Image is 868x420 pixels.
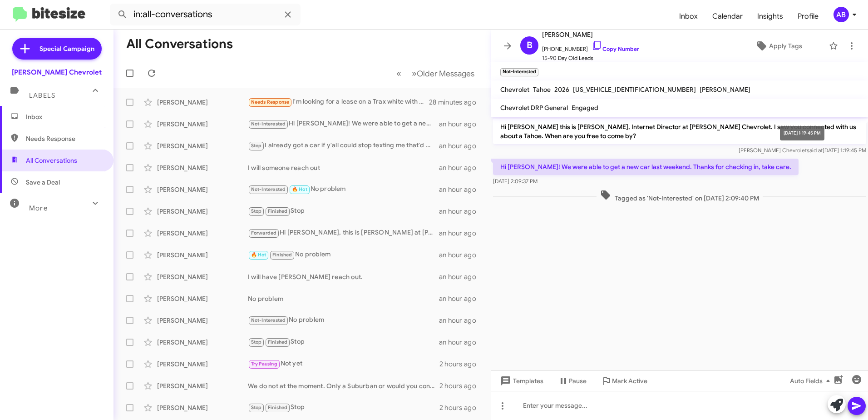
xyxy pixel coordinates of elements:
[439,316,483,325] div: an hour ago
[769,38,802,54] span: Apply Tags
[783,373,841,389] button: Auto Fields
[542,29,639,40] span: [PERSON_NAME]
[790,373,833,389] span: Auto Fields
[491,373,551,389] button: Templates
[750,3,790,30] a: Insights
[542,54,639,63] span: 15-90 Day Old Leads
[110,4,301,25] input: Search
[268,208,288,214] span: Finished
[498,373,543,389] span: Templates
[551,373,594,389] button: Pause
[705,3,750,30] a: Calendar
[500,68,538,76] small: Not-Interested
[251,252,266,258] span: 🔥 Hot
[542,40,639,54] span: [PHONE_NUMBER]
[248,119,439,129] div: Hi [PERSON_NAME]! We were able to get a new car last weekend. Thanks for checking in, take care.
[248,315,439,325] div: No problem
[29,91,55,100] span: Labels
[26,178,60,187] span: Save a Deal
[12,68,102,77] div: [PERSON_NAME] Chevrolet
[251,186,286,192] span: Not-Interested
[439,360,483,369] div: 2 hours ago
[439,120,483,129] div: an hour ago
[739,147,866,154] span: [PERSON_NAME] Chevrolet [DATE] 1:19:45 PM
[439,185,483,194] div: an hour ago
[157,185,248,194] div: [PERSON_NAME]
[272,252,292,258] span: Finished
[248,381,439,390] div: We do not at the moment. Only a Suburban or would you consider a Tahoe?
[439,163,483,172] div: an hour ago
[500,85,529,94] span: Chevrolet
[157,250,248,260] div: [PERSON_NAME]
[248,97,429,107] div: I'm looking for a lease on a Trax white with black int. 10k zero down and 500 broker fee
[157,360,248,369] div: [PERSON_NAME]
[251,99,290,105] span: Needs Response
[527,38,533,53] span: B
[612,373,647,389] span: Mark Active
[251,405,262,410] span: Stop
[26,112,103,121] span: Inbox
[248,250,439,260] div: No problem
[248,337,439,347] div: Stop
[439,250,483,260] div: an hour ago
[157,229,248,238] div: [PERSON_NAME]
[533,85,551,94] span: Tahoe
[248,359,439,369] div: Not yet
[268,339,288,345] span: Finished
[157,381,248,390] div: [PERSON_NAME]
[439,294,483,303] div: an hour ago
[391,64,407,83] button: Previous
[826,7,858,22] button: AB
[493,178,538,185] span: [DATE] 2:09:37 PM
[672,3,705,30] a: Inbox
[597,190,763,203] span: Tagged as 'Not-Interested' on [DATE] 2:09:40 PM
[157,163,248,172] div: [PERSON_NAME]
[292,186,307,192] span: 🔥 Hot
[439,381,483,390] div: 2 hours ago
[248,294,439,303] div: No problem
[493,119,866,144] p: Hi [PERSON_NAME] this is [PERSON_NAME], Internet Director at [PERSON_NAME] Chevrolet. I saw you c...
[251,317,286,323] span: Not-Interested
[248,206,439,216] div: Stop
[157,294,248,303] div: [PERSON_NAME]
[396,68,401,79] span: «
[790,3,826,30] a: Profile
[126,37,233,51] h1: All Conversations
[833,7,849,22] div: AB
[439,403,483,412] div: 2 hours ago
[391,64,480,83] nav: Page navigation example
[39,44,94,53] span: Special Campaign
[807,147,823,154] span: said at
[251,143,262,149] span: Stop
[439,338,483,347] div: an hour ago
[26,156,77,165] span: All Conversations
[569,373,587,389] span: Pause
[157,272,248,281] div: [PERSON_NAME]
[573,85,696,94] span: [US_VEHICLE_IDENTIFICATION_NUMBER]
[439,272,483,281] div: an hour ago
[268,405,288,410] span: Finished
[439,207,483,216] div: an hour ago
[493,159,799,175] p: Hi [PERSON_NAME]! We were able to get a new car last weekend. Thanks for checking in, take care.
[406,64,480,83] button: Next
[248,140,439,151] div: I already got a car if y'all could stop texting me that'd be great, thanks for reaching out though
[248,184,439,195] div: No problem
[412,68,417,79] span: »
[594,373,655,389] button: Mark Active
[29,204,48,212] span: More
[157,120,248,129] div: [PERSON_NAME]
[780,126,824,140] div: [DATE] 1:19:45 PM
[248,272,439,281] div: I will have [PERSON_NAME] reach out.
[249,229,279,238] span: Forwarded
[248,228,439,238] div: Hi [PERSON_NAME], this is [PERSON_NAME] at [PERSON_NAME] Chevrolet. [PERSON_NAME] asked me to con...
[12,38,102,60] a: Special Campaign
[251,361,277,367] span: Try Pausing
[157,316,248,325] div: [PERSON_NAME]
[251,121,286,127] span: Not-Interested
[554,85,569,94] span: 2026
[157,403,248,412] div: [PERSON_NAME]
[592,45,639,52] a: Copy Number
